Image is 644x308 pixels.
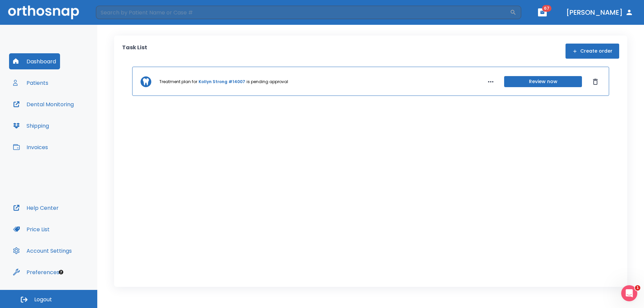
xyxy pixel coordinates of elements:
[635,285,640,291] span: 1
[9,53,60,69] button: Dashboard
[9,243,76,259] button: Account Settings
[122,44,147,59] p: Task List
[590,76,601,87] button: Dismiss
[199,79,245,85] a: Kollyn Strong #14007
[504,76,582,87] button: Review now
[8,5,79,19] img: Orthosnap
[621,285,637,301] iframe: Intercom live chat
[9,200,63,216] button: Help Center
[9,75,52,91] button: Patients
[9,96,78,112] button: Dental Monitoring
[247,79,288,85] p: is pending approval
[9,118,53,134] button: Shipping
[96,6,510,19] input: Search by Patient Name or Case #
[58,269,64,275] div: Tooltip anchor
[9,221,54,237] button: Price List
[9,139,52,155] button: Invoices
[566,44,619,59] button: Create order
[563,6,636,18] button: [PERSON_NAME]
[542,5,551,12] span: 67
[34,296,52,303] span: Logout
[159,79,197,85] p: Treatment plan for
[9,264,63,280] button: Preferences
